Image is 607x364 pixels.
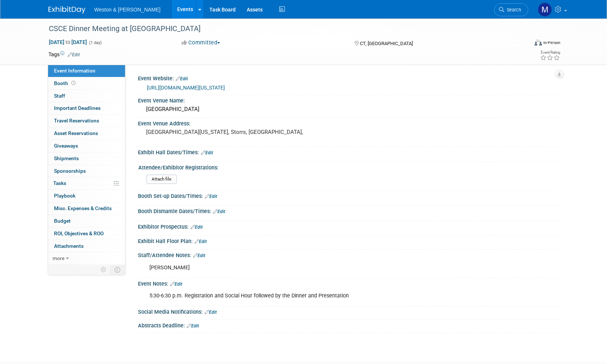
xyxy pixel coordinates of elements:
span: Giveaways [54,143,78,149]
a: Budget [48,215,125,227]
img: Mary Ann Trujillo [538,3,552,17]
div: Exhibitor Prospectus: [138,221,559,231]
a: Edit [170,282,182,287]
td: Tags [48,51,80,58]
img: ExhibitDay [48,6,85,14]
a: Edit [193,253,205,258]
span: (1 day) [88,40,102,45]
span: Event Information [54,68,95,74]
div: Event Venue Name: [138,95,559,104]
a: Edit [205,194,217,199]
a: Booth [48,77,125,90]
a: Attachments [48,240,125,252]
a: Sponsorships [48,165,125,177]
button: Committed [179,39,223,47]
div: Exhibit Hall Floor Plan: [138,236,559,245]
a: Edit [176,76,188,81]
span: Budget [54,218,71,224]
span: Tasks [53,180,66,186]
a: Tasks [48,177,125,189]
span: Asset Reservations [54,130,98,136]
div: Social Media Notifications: [138,306,559,316]
span: Staff [54,93,65,99]
td: Toggle Event Tabs [110,265,125,274]
a: Playbook [48,190,125,202]
a: Edit [205,310,217,315]
div: 5:30-6:30 p.m. Registration and Social Hour followed by the Dinner and Presentation [144,289,478,303]
a: ROI, Objectives & ROO [48,227,125,240]
span: Booth [54,80,77,86]
a: Edit [187,323,199,328]
a: Misc. Expenses & Credits [48,202,125,215]
pre: [GEOGRAPHIC_DATA][US_STATE], Storrs, [GEOGRAPHIC_DATA], [146,129,305,135]
div: Booth Set-up Dates/Times: [138,191,559,200]
a: Shipments [48,152,125,165]
div: Event Venue Address: [138,118,559,127]
span: Booth not reserved yet [70,80,77,86]
div: Event Rating [540,51,560,54]
span: Sponsorships [54,168,86,174]
div: [PERSON_NAME] [144,260,478,275]
span: Playbook [54,193,75,199]
span: Important Deadlines [54,105,101,111]
div: Abstracts Deadline: [138,320,559,330]
div: Event Website: [138,73,559,82]
a: Asset Reservations [48,127,125,139]
div: In-Person [543,40,560,45]
div: [GEOGRAPHIC_DATA] [144,104,553,115]
div: Exhibit Hall Dates/Times: [138,147,559,156]
span: Weston & [PERSON_NAME] [94,7,161,13]
a: Edit [68,52,80,57]
a: Staff [48,90,125,102]
a: [URL][DOMAIN_NAME][US_STATE] [147,85,225,91]
td: Personalize Event Tab Strip [97,265,110,274]
a: Important Deadlines [48,102,125,114]
span: CT, [GEOGRAPHIC_DATA] [360,41,413,46]
span: more [53,255,64,261]
div: Staff/Attendee Notes: [138,250,559,259]
a: Travel Reservations [48,115,125,127]
a: more [48,252,125,264]
div: Booth Dismantle Dates/Times: [138,206,559,215]
img: Format-Inperson.png [535,40,542,45]
div: Event Format [485,38,561,50]
span: [DATE] [DATE] [48,39,87,45]
span: ROI, Objectives & ROO [54,230,104,236]
div: CSCE Dinner Meeting at [GEOGRAPHIC_DATA] [46,22,517,36]
span: to [64,39,71,45]
a: Edit [195,239,207,244]
a: Edit [213,209,225,214]
div: Attendee/Exhibitor Registrations: [138,162,556,171]
div: Event Notes: [138,278,559,288]
a: Event Information [48,65,125,77]
a: Giveaways [48,140,125,152]
span: Attachments [54,243,84,249]
span: Misc. Expenses & Credits [54,205,112,211]
span: Travel Reservations [54,118,99,124]
a: Search [494,3,528,16]
span: Search [504,7,521,13]
a: Edit [190,225,203,230]
a: Edit [201,150,213,155]
span: Shipments [54,155,79,161]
